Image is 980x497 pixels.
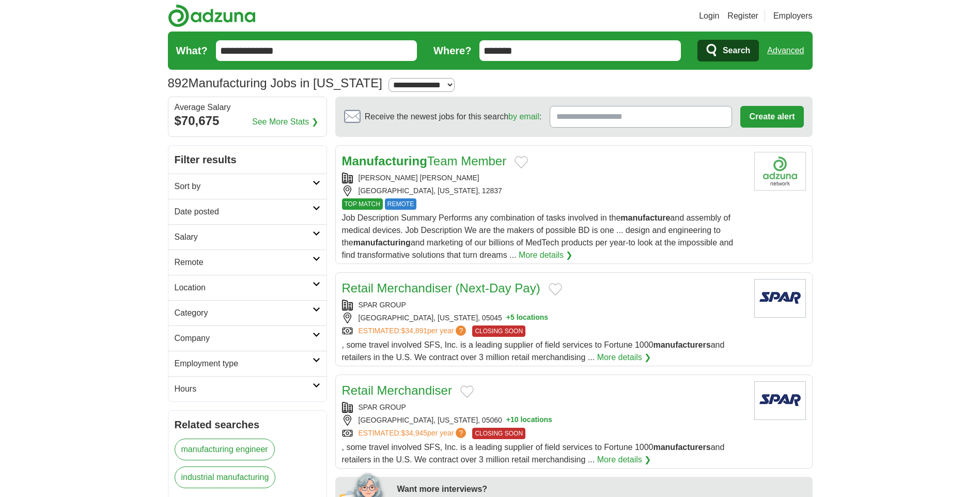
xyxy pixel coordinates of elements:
h2: Location [175,282,313,294]
h2: Company [175,332,313,345]
a: Sort by [168,174,326,199]
span: TOP MATCH [342,198,383,210]
a: Employers [773,10,813,22]
span: Receive the newest jobs for this search : [365,111,541,123]
a: industrial manufacturing [175,467,276,488]
strong: manufacture [620,213,670,222]
h1: Manufacturing Jobs in [US_STATE] [168,76,382,90]
button: Add to favorite jobs [549,283,562,296]
a: More details ❯ [597,351,651,364]
a: Employment type [168,351,326,376]
a: More details ❯ [597,454,651,466]
img: Spar Group logo [754,279,806,318]
a: More details ❯ [519,249,573,261]
a: ESTIMATED:$34,945per year? [359,428,469,439]
h2: Employment type [175,358,313,370]
div: [GEOGRAPHIC_DATA], [US_STATE], 05060 [342,415,746,426]
a: Register [727,10,758,22]
h2: Sort by [175,180,313,193]
a: Remote [168,250,326,275]
button: Add to favorite jobs [515,156,528,168]
strong: manufacturing [353,238,411,247]
button: Add to favorite jobs [460,385,474,398]
img: Spar Group logo [754,381,806,420]
h2: Category [175,307,313,319]
button: +10 locations [506,415,552,426]
h2: Salary [175,231,313,243]
h2: Date posted [175,206,313,218]
img: Adzuna logo [168,4,256,27]
span: , some travel involved SFS, Inc. is a leading supplier of field services to Fortune 1000 and reta... [342,443,725,464]
span: Job Description Summary Performs any combination of tasks involved in the and assembly of medical... [342,213,734,259]
a: Hours [168,376,326,401]
a: manufacturing engineer [175,439,275,460]
a: by email [508,112,539,121]
div: Average Salary [175,103,320,112]
div: [GEOGRAPHIC_DATA], [US_STATE], 12837 [342,185,746,196]
div: Want more interviews? [397,483,806,495]
button: Create alert [740,106,803,128]
span: $34,891 [401,327,427,335]
button: +5 locations [506,313,548,323]
button: Search [697,40,759,61]
a: Advanced [767,40,804,61]
a: See More Stats ❯ [252,116,318,128]
span: , some travel involved SFS, Inc. is a leading supplier of field services to Fortune 1000 and reta... [342,340,725,362]
a: Category [168,300,326,325]
h2: Remote [175,256,313,269]
span: + [506,415,510,426]
div: $70,675 [175,112,320,130]
strong: manufacturers [653,340,710,349]
span: $34,945 [401,429,427,437]
a: SPAR GROUP [359,301,406,309]
h2: Filter results [168,146,326,174]
a: Salary [168,224,326,250]
a: Login [699,10,719,22]
a: Date posted [168,199,326,224]
h2: Hours [175,383,313,395]
label: Where? [433,43,471,58]
div: [GEOGRAPHIC_DATA], [US_STATE], 05045 [342,313,746,323]
a: SPAR GROUP [359,403,406,411]
a: Location [168,275,326,300]
a: Company [168,325,326,351]
a: [PERSON_NAME] [PERSON_NAME] [359,174,479,182]
a: ManufacturingTeam Member [342,154,507,168]
strong: Manufacturing [342,154,427,168]
h2: Related searches [175,417,320,432]
a: Retail Merchandiser [342,383,452,397]
label: What? [176,43,208,58]
span: ? [456,428,466,438]
span: + [506,313,510,323]
span: ? [456,325,466,336]
span: REMOTE [385,198,416,210]
span: CLOSING SOON [472,428,525,439]
a: ESTIMATED:$34,891per year? [359,325,469,337]
span: Search [723,40,750,61]
strong: manufacturers [653,443,710,452]
span: CLOSING SOON [472,325,525,337]
span: 892 [168,74,189,92]
a: Retail Merchandiser (Next-Day Pay) [342,281,540,295]
img: Becton Dickinson logo [754,152,806,191]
